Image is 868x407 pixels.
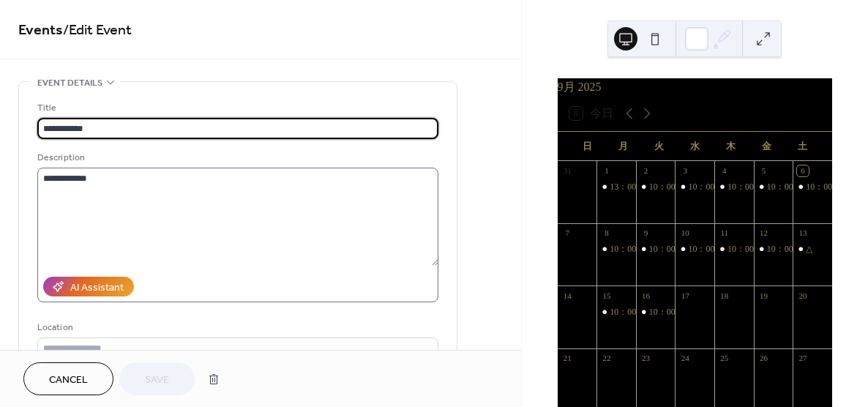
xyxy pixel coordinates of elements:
[679,165,690,176] div: 3
[806,181,867,193] div: 10：00～20：00
[610,306,671,318] div: 10：00～20：00
[610,181,671,193] div: 13：00～18：00
[797,290,808,301] div: 20
[37,150,435,165] div: Description
[562,290,573,301] div: 14
[610,243,671,255] div: 10：00～18：00
[675,181,714,193] div: 10：00～17：00
[758,290,769,301] div: 19
[714,243,754,255] div: 10：00～20：00
[601,165,612,176] div: 1
[649,306,711,318] div: 10：00～17：00
[558,78,832,96] div: 9月 2025
[713,132,749,161] div: 木
[754,181,793,193] div: 10：00～17：00
[679,353,690,364] div: 24
[596,306,636,318] div: 10：00～20：00
[601,228,612,239] div: 8
[719,165,730,176] div: 4
[679,290,690,301] div: 17
[49,373,88,388] span: Cancel
[793,243,832,255] div: △
[679,228,690,239] div: 10
[37,100,435,116] div: Title
[758,353,769,364] div: 26
[562,228,573,239] div: 7
[596,181,636,193] div: 13：00～18：00
[636,243,676,255] div: 10：00～18：00
[688,243,749,255] div: 10：00～17：00
[601,290,612,301] div: 15
[562,165,573,176] div: 31
[596,243,636,255] div: 10：00～18：00
[758,165,769,176] div: 5
[785,132,820,161] div: 土
[23,362,113,395] button: Cancel
[749,132,785,161] div: 金
[640,290,651,301] div: 16
[640,165,651,176] div: 2
[719,228,730,239] div: 11
[793,181,832,193] div: 10：00～20：00
[727,243,789,255] div: 10：00～20：00
[37,320,435,335] div: Location
[43,277,134,296] button: AI Assistant
[797,353,808,364] div: 27
[767,243,828,255] div: 10：00～17：00
[727,181,789,193] div: 10：00～20：00
[719,353,730,364] div: 25
[714,181,754,193] div: 10：00～20：00
[37,75,102,91] span: Event details
[758,228,769,239] div: 12
[797,228,808,239] div: 13
[641,132,677,161] div: 火
[797,165,808,176] div: 6
[806,243,812,255] div: △
[675,243,714,255] div: 10：00～17：00
[649,243,711,255] div: 10：00～18：00
[649,181,711,193] div: 10：00～18：00
[754,243,793,255] div: 10：00～17：00
[601,353,612,364] div: 22
[605,132,641,161] div: 月
[640,228,651,239] div: 9
[767,181,828,193] div: 10：00～17：00
[636,181,676,193] div: 10：00～18：00
[636,306,676,318] div: 10：00～17：00
[70,280,124,296] div: AI Assistant
[719,290,730,301] div: 18
[18,16,63,45] a: Events
[688,181,749,193] div: 10：00～17：00
[569,132,605,161] div: 日
[562,353,573,364] div: 21
[677,132,713,161] div: 水
[63,16,132,45] span: / Edit Event
[640,353,651,364] div: 23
